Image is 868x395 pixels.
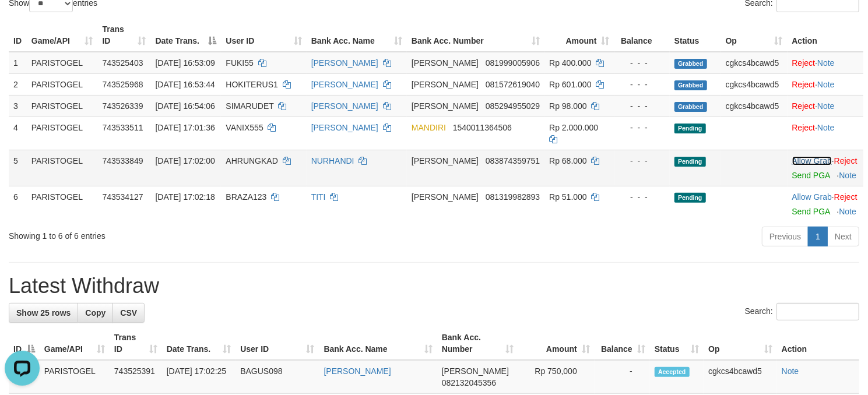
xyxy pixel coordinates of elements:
td: PARISTOGEL [40,360,110,394]
a: [PERSON_NAME] [311,101,378,111]
span: [PERSON_NAME] [412,80,479,89]
th: User ID: activate to sort column ascending [236,327,319,360]
a: Allow Grab [792,156,832,165]
input: Search: [776,303,859,320]
td: PARISTOGEL [27,73,98,95]
td: PARISTOGEL [27,117,98,150]
span: Copy 081319982893 to clipboard [486,192,540,202]
a: [PERSON_NAME] [311,80,378,89]
span: Copy 085294955029 to clipboard [486,101,540,111]
th: Game/API: activate to sort column ascending [27,19,98,52]
a: [PERSON_NAME] [311,58,378,68]
td: PARISTOGEL [27,150,98,186]
span: [DATE] 16:53:44 [155,80,215,89]
div: - - - [619,155,665,167]
span: · [792,192,834,202]
td: cgkcs4bcawd5 [704,360,777,394]
td: · [788,186,863,222]
span: Copy 1540011364506 to clipboard [453,123,512,132]
th: ID: activate to sort column descending [9,327,40,360]
a: Send PGA [792,207,830,216]
span: [PERSON_NAME] [412,101,479,111]
span: Rp 98.000 [549,101,587,111]
span: Show 25 rows [16,308,71,318]
label: Search: [745,303,859,320]
a: CSV [113,303,145,323]
th: Amount: activate to sort column ascending [544,19,614,52]
a: Note [839,207,857,216]
td: PARISTOGEL [27,186,98,222]
span: Pending [674,193,706,203]
div: - - - [619,122,665,133]
span: MANDIRI [412,123,446,132]
td: · [788,73,863,95]
a: Note [782,366,799,376]
span: 743533849 [102,156,143,165]
th: Date Trans.: activate to sort column ascending [162,327,236,360]
div: Showing 1 to 6 of 6 entries [9,225,353,242]
a: Show 25 rows [9,303,78,323]
span: Rp 601.000 [549,80,591,89]
span: [DATE] 17:02:00 [155,156,215,165]
td: PARISTOGEL [27,52,98,74]
span: 743526339 [102,101,143,111]
a: Reject [792,80,816,89]
span: Grabbed [674,102,707,112]
td: [DATE] 17:02:25 [162,360,236,394]
span: [PERSON_NAME] [412,192,479,202]
span: [DATE] 17:02:18 [155,192,215,202]
td: BAGUS098 [236,360,319,394]
th: Status [670,19,721,52]
span: Accepted [655,367,690,377]
button: Open LiveChat chat widget [5,5,40,40]
span: 743533511 [102,123,143,132]
a: Reject [834,156,858,165]
td: cgkcs4bcawd5 [721,52,788,74]
a: Reject [834,192,858,202]
span: [PERSON_NAME] [442,366,509,376]
span: Copy 083874359751 to clipboard [486,156,540,165]
a: Note [817,123,835,132]
a: Note [817,58,835,68]
td: · [788,95,863,117]
a: Note [817,80,835,89]
span: [DATE] 16:53:09 [155,58,215,68]
a: [PERSON_NAME] [324,366,391,376]
a: Send PGA [792,171,830,180]
th: ID [9,19,27,52]
th: Trans ID: activate to sort column ascending [110,327,162,360]
a: NURHANDI [311,156,354,165]
div: - - - [619,79,665,90]
span: HOKITERUS1 [226,80,277,89]
span: Rp 2.000.000 [549,123,598,132]
th: Game/API: activate to sort column ascending [40,327,110,360]
td: 2 [9,73,27,95]
td: cgkcs4bcawd5 [721,95,788,117]
div: - - - [619,191,665,203]
a: Allow Grab [792,192,832,202]
th: Op: activate to sort column ascending [721,19,788,52]
th: Amount: activate to sort column ascending [518,327,595,360]
th: Action [788,19,863,52]
a: Next [827,227,859,246]
td: 743525391 [110,360,162,394]
th: Trans ID: activate to sort column ascending [97,19,150,52]
span: [DATE] 17:01:36 [155,123,215,132]
th: Bank Acc. Name: activate to sort column ascending [307,19,407,52]
td: 6 [9,186,27,222]
a: Copy [78,303,113,323]
span: Copy 081572619040 to clipboard [486,80,540,89]
th: Status: activate to sort column ascending [650,327,704,360]
th: Balance: activate to sort column ascending [595,327,650,360]
td: Rp 750,000 [518,360,595,394]
span: BRAZA123 [226,192,266,202]
td: - [595,360,650,394]
th: User ID: activate to sort column ascending [221,19,306,52]
td: cgkcs4bcawd5 [721,73,788,95]
span: Pending [674,157,706,167]
td: 3 [9,95,27,117]
a: TITI [311,192,326,202]
div: - - - [619,57,665,69]
td: · [788,150,863,186]
a: [PERSON_NAME] [311,123,378,132]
